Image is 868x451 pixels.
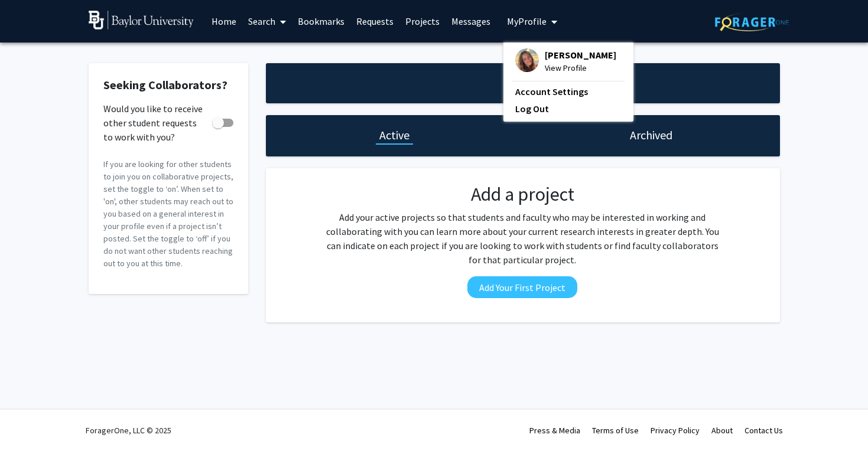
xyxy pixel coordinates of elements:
h2: Add a project [322,183,723,205]
span: Would you like to receive other student requests to work with you? [103,102,207,144]
a: Terms of Use [592,425,639,436]
iframe: Chat [9,398,50,442]
p: Add your active projects so that students and faculty who may be interested in working and collab... [322,210,723,267]
a: Bookmarks [292,1,350,42]
h1: Active [379,127,409,143]
p: If you are looking for other students to join you on collaborative projects, set the toggle to ‘o... [103,158,233,270]
a: Account Settings [515,84,622,99]
a: Contact Us [745,425,783,436]
a: Log Out [515,102,622,116]
img: Baylor University Logo [89,11,194,30]
button: Add Your First Project [467,276,577,298]
a: Requests [350,1,399,42]
img: Profile Picture [515,48,539,72]
a: Privacy Policy [651,425,700,436]
a: Press & Media [529,425,580,436]
a: About [711,425,733,436]
h2: Seeking Collaborators? [103,78,233,92]
div: Profile Picture[PERSON_NAME]View Profile [515,48,616,74]
img: ForagerOne Logo [715,13,789,31]
span: [PERSON_NAME] [545,48,616,61]
h1: Projects [502,75,543,91]
div: ForagerOne, LLC © 2025 [86,410,171,451]
a: Projects [399,1,446,42]
a: Home [206,1,242,42]
a: Messages [446,1,496,42]
h1: Archived [630,127,672,143]
span: My Profile [507,15,547,27]
a: Search [242,1,292,42]
span: View Profile [545,61,616,74]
